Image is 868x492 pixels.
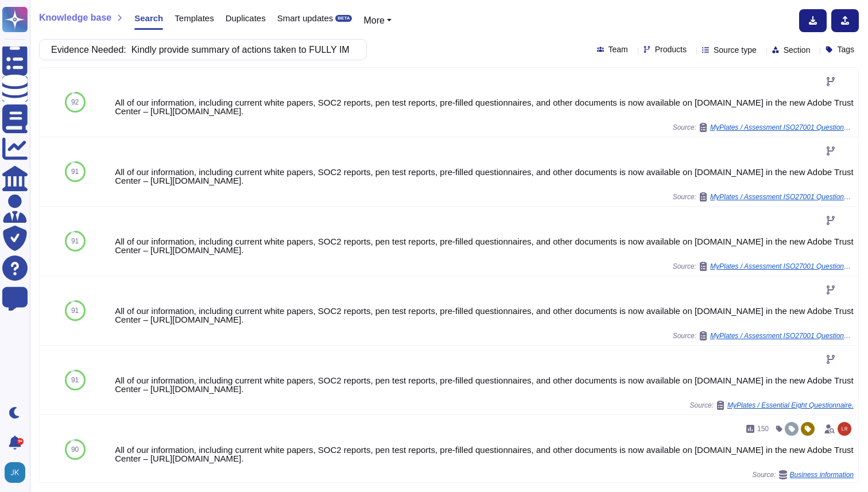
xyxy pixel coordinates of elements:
[39,13,111,22] span: Knowledge base
[752,470,854,479] span: Source:
[115,168,854,185] div: All of our information, including current white papers, SOC2 reports, pen test reports, pre-fille...
[363,16,384,25] span: More
[115,98,854,115] div: All of our information, including current white papers, SOC2 reports, pen test reports, pre-fille...
[673,123,854,132] span: Source:
[784,46,811,54] span: Section
[134,14,163,22] span: Search
[690,401,854,410] span: Source:
[363,14,392,28] button: More
[115,307,854,324] div: All of our information, including current white papers, SOC2 reports, pen test reports, pre-fille...
[710,124,854,131] span: MyPlates / Assessment ISO27001 Questionnaire
[655,45,687,53] span: Products
[115,376,854,393] div: All of our information, including current white papers, SOC2 reports, pen test reports, pre-fille...
[673,262,854,271] span: Source:
[5,462,25,483] img: user
[71,377,79,383] span: 91
[335,15,352,22] div: BETA
[71,307,79,314] span: 91
[714,46,757,54] span: Source type
[2,460,33,485] button: user
[727,402,854,409] span: MyPlates / Essential Eight Questionnaire.
[710,263,854,270] span: MyPlates / Assessment ISO27001 Questionnaire
[757,425,769,432] span: 150
[226,14,266,22] span: Duplicates
[710,193,854,200] span: MyPlates / Assessment ISO27001 Questionnaire
[45,40,355,60] input: Search a question or template...
[71,168,79,175] span: 91
[710,332,854,339] span: MyPlates / Assessment ISO27001 Questionnaire
[277,14,334,22] span: Smart updates
[838,422,851,436] img: user
[175,14,214,22] span: Templates
[115,237,854,254] div: All of our information, including current white papers, SOC2 reports, pen test reports, pre-fille...
[71,238,79,245] span: 91
[790,471,854,478] span: Business information
[609,45,628,53] span: Team
[17,438,24,445] div: 9+
[115,445,854,463] div: All of our information, including current white papers, SOC2 reports, pen test reports, pre-fille...
[837,45,854,53] span: Tags
[673,192,854,202] span: Source:
[71,99,79,106] span: 92
[673,331,854,340] span: Source:
[71,446,79,453] span: 90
